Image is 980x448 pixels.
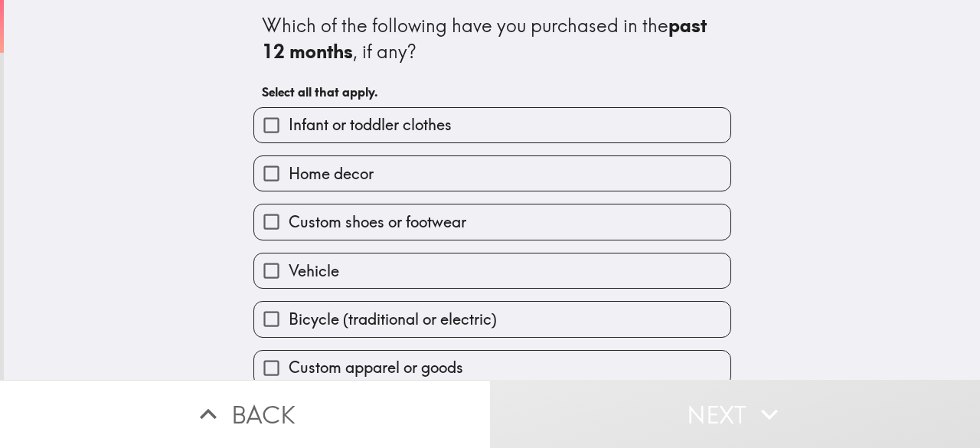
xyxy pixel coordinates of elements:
button: Bicycle (traditional or electric) [254,302,730,336]
span: Vehicle [289,260,339,282]
button: Home decor [254,156,730,191]
span: Bicycle (traditional or electric) [289,309,497,330]
span: Infant or toddler clothes [289,114,452,136]
div: Which of the following have you purchased in the , if any? [262,13,723,64]
b: past 12 months [262,14,711,63]
span: Home decor [289,163,374,185]
button: Vehicle [254,253,730,288]
button: Custom shoes or footwear [254,204,730,239]
button: Custom apparel or goods [254,351,730,385]
button: Infant or toddler clothes [254,108,730,142]
span: Custom shoes or footwear [289,211,466,233]
button: Next [490,380,980,448]
h6: Select all that apply. [262,83,723,100]
span: Custom apparel or goods [289,357,463,378]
